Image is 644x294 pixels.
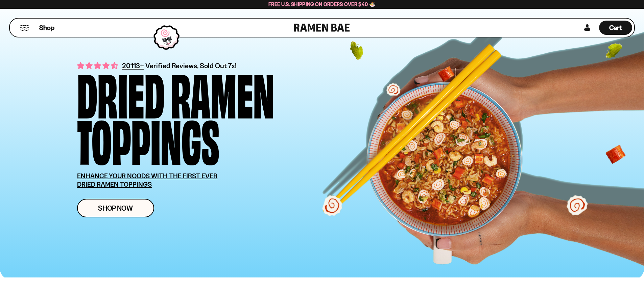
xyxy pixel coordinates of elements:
span: Free U.S. Shipping on Orders over $40 🍜 [268,1,376,7]
a: Shop Now [77,199,154,217]
span: Cart [609,24,622,32]
div: Ramen [171,69,274,115]
a: Cart [599,19,632,37]
span: Shop [39,23,54,32]
div: Toppings [77,115,219,162]
div: Dried [77,69,165,115]
button: Mobile Menu Trigger [20,25,29,31]
u: ENHANCE YOUR NOODS WITH THE FIRST EVER DRIED RAMEN TOPPINGS [77,172,218,188]
a: Shop [39,21,54,35]
span: Shop Now [98,205,133,212]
